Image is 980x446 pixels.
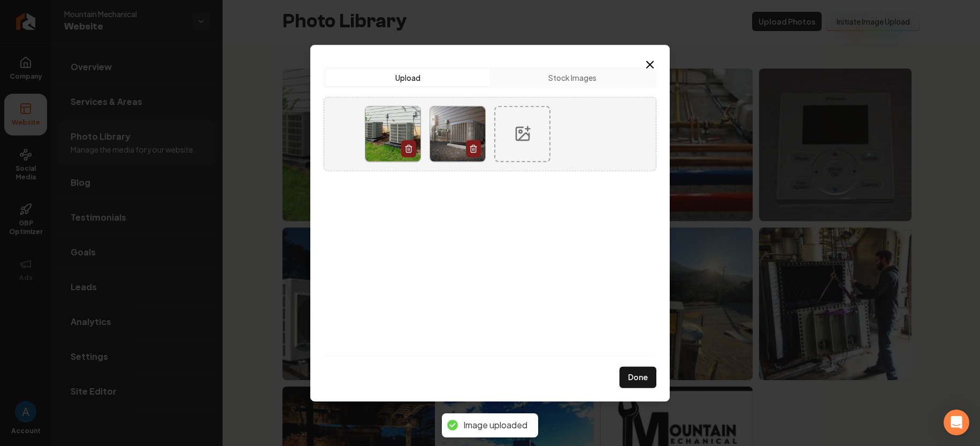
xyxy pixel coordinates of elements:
[326,69,490,86] button: Upload
[365,106,420,161] img: image
[430,106,485,161] img: image
[463,420,527,431] div: Image uploaded
[619,367,656,388] button: Done
[490,69,654,86] button: Stock Images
